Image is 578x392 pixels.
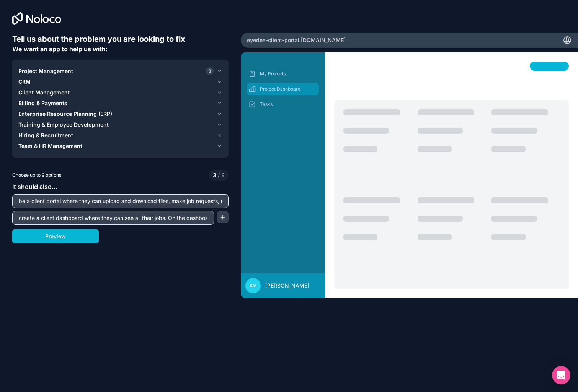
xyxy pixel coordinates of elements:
[12,183,57,190] span: It should also...
[247,36,346,44] span: eyedea-client-portal .[DOMAIN_NAME]
[18,67,73,75] span: Project Management
[247,68,319,267] div: scrollable content
[18,119,222,130] button: Training & Employee Development
[206,67,214,75] span: 3
[18,98,222,109] button: Billing & Payments
[265,282,309,290] span: [PERSON_NAME]
[18,142,82,150] span: Team & HR Management
[213,171,216,179] span: 3
[18,78,31,86] span: CRM
[18,87,222,98] button: Client Management
[18,141,222,151] button: Team & HR Management
[12,34,229,44] h6: Tell us about the problem you are looking to fix
[12,229,99,243] button: Preview
[218,172,220,178] span: /
[18,132,73,139] span: Hiring & Recruitment
[18,66,222,76] button: Project Management3
[18,110,112,118] span: Enterprise Resource Planning (ERP)
[250,283,257,289] span: SM
[260,86,317,92] p: Project Dashboard
[18,109,222,119] button: Enterprise Resource Planning (ERP)
[260,101,317,107] p: Tasks
[18,89,70,96] span: Client Management
[12,45,108,53] span: We want an app to help us with:
[18,99,67,107] span: Billing & Payments
[12,172,61,179] span: Choose up to 9 options
[260,71,317,77] p: My Projects
[552,366,570,384] div: Open Intercom Messenger
[18,130,222,141] button: Hiring & Recruitment
[216,171,225,179] span: 9
[18,121,109,128] span: Training & Employee Development
[18,76,222,87] button: CRM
